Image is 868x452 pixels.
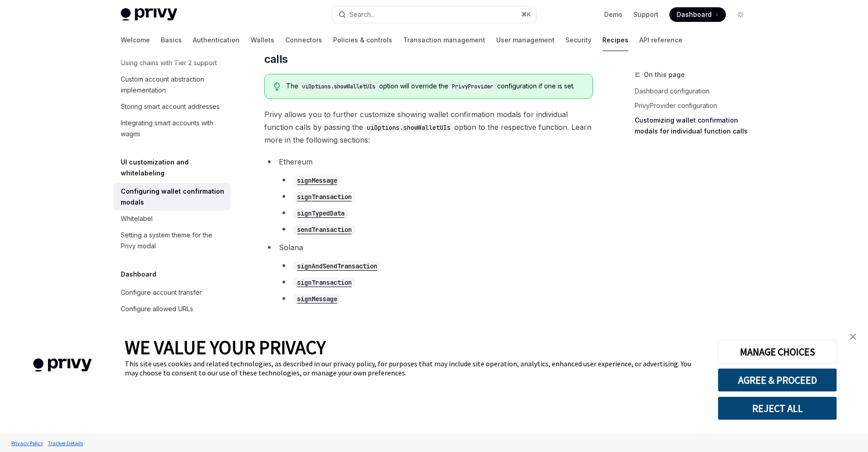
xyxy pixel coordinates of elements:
a: Support [633,10,658,19]
a: User management [496,29,555,51]
img: light logo [121,8,177,21]
a: sendTransaction [293,225,355,234]
li: Ethereum [264,155,593,236]
a: Policies & controls [333,29,392,51]
a: Welcome [121,29,150,51]
a: signTransaction [293,192,355,201]
a: signMessage [293,294,341,303]
li: Solana [264,241,593,305]
a: Setting a system theme for the Privy modal [113,227,230,254]
code: signTransaction [293,192,355,202]
a: Tracker Details [46,435,85,451]
code: signMessage [293,294,341,304]
div: Storing smart account addresses [121,101,220,112]
span: Dashboard [677,10,712,19]
a: signTypedData [293,208,348,217]
div: Configure allowed URLs [121,303,193,314]
a: signTransaction [293,277,355,287]
a: signAndSendTransaction [293,261,381,270]
a: Connectors [285,29,322,51]
a: Transaction management [403,29,485,51]
code: uiOptions.showWalletUIs [363,123,454,133]
a: Recipes [602,29,628,51]
div: This site uses cookies and related technologies, as described in our privacy policy, for purposes... [125,359,704,377]
a: signMessage [293,175,341,185]
a: PrivyProvider configuration [635,98,755,113]
a: Demo [604,10,622,19]
div: Custom account abstraction implementation [121,74,225,96]
a: Integrating smart accounts with wagmi [113,115,230,142]
div: Configuring wallet confirmation modals [121,186,225,208]
a: Privacy Policy [9,435,46,451]
code: signMessage [293,175,341,185]
a: Whitelabel [113,211,230,227]
div: Search... [349,9,375,20]
code: signTransaction [293,277,355,288]
a: Configure allowed URLs [113,301,230,317]
a: Configure account transfer [113,284,230,301]
div: Configure account transfer [121,287,202,298]
code: sendTransaction [293,225,355,235]
a: Configure allowed OAuth redirect URLs [113,317,230,344]
span: ⌘ K [521,11,531,18]
button: MANAGE CHOICES [718,340,837,364]
a: Authentication [193,29,240,51]
a: Dashboard [669,7,726,22]
svg: Tip [274,82,280,91]
button: Toggle dark mode [733,7,748,22]
div: Configure allowed OAuth redirect URLs [121,320,225,342]
span: The option will override the configuration if one is set. [286,82,583,91]
a: close banner [844,328,862,346]
code: signAndSendTransaction [293,261,381,271]
a: Basics [161,29,182,51]
code: signTypedData [293,208,348,218]
img: company logo [14,345,111,385]
div: Integrating smart accounts with wagmi [121,118,225,139]
span: WE VALUE YOUR PRIVACY [125,335,326,359]
a: Wallets [251,29,274,51]
span: On this page [644,69,685,80]
code: uiOptions.showWalletUIs [298,82,379,91]
button: REJECT ALL [718,396,837,420]
a: Security [565,29,591,51]
span: Customizing wallet confirmation modals for individual function calls [264,37,593,67]
a: Dashboard configuration [635,84,755,98]
img: close banner [850,334,856,340]
h5: UI customization and whitelabeling [121,157,230,179]
div: Setting a system theme for the Privy modal [121,230,225,252]
a: Custom account abstraction implementation [113,71,230,98]
a: API reference [639,29,683,51]
button: AGREE & PROCEED [718,368,837,392]
h5: Dashboard [121,269,156,280]
code: PrivyProvider [448,82,497,91]
button: Open search [332,6,536,23]
span: Privy allows you to further customize showing wallet confirmation modals for individual function ... [264,108,593,146]
div: Whitelabel [121,213,153,224]
a: Configuring wallet confirmation modals [113,183,230,211]
a: Storing smart account addresses [113,98,230,115]
a: Customizing wallet confirmation modals for individual function calls [635,113,755,139]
